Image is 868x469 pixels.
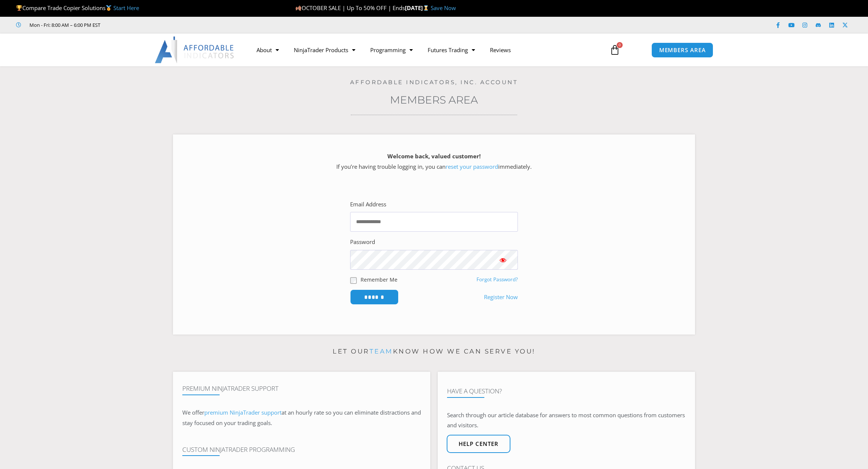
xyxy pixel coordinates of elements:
iframe: Customer reviews powered by Trustpilot [111,21,223,29]
a: MEMBERS AREA [651,42,714,58]
img: ⌛ [423,5,429,11]
span: Help center [459,441,499,447]
p: Let our know how we can serve you! [173,346,695,358]
img: 🥇 [106,5,111,11]
a: team [369,348,393,355]
span: MEMBERS AREA [659,47,706,53]
a: reset your password [446,163,498,170]
span: OCTOBER SALE | Up To 50% OFF | Ends [295,4,405,12]
a: Affordable Indicators, Inc. Account [350,79,518,86]
span: at an hourly rate so you can eliminate distractions and stay focused on your trading goals. [182,409,421,427]
label: Remember Me [361,276,397,283]
label: Password [350,237,375,247]
a: Start Here [113,4,139,12]
strong: [DATE] [405,4,431,12]
a: 0 [598,39,631,61]
a: Register Now [484,292,518,302]
a: premium NinjaTrader support [204,409,282,416]
p: Search through our article database for answers to most common questions from customers and visit... [447,410,686,431]
a: Programming [363,41,420,58]
a: Members Area [390,94,478,106]
a: Save Now [431,4,456,12]
h4: Have A Question? [447,387,686,395]
a: Reviews [482,41,518,58]
h4: Premium NinjaTrader Support [182,385,421,392]
img: 🏆 [16,5,22,11]
label: Email Address [350,199,386,210]
a: Forgot Password? [477,276,518,283]
span: Compare Trade Copier Solutions [16,4,139,12]
span: Mon - Fri: 8:00 AM – 6:00 PM EST [28,20,100,29]
h4: Custom NinjaTrader Programming [182,446,421,453]
a: Help center [447,435,510,453]
a: NinjaTrader Products [286,41,363,58]
a: Futures Trading [420,41,482,58]
nav: Menu [249,41,601,58]
span: 0 [617,42,623,48]
p: If you’re having trouble logging in, you can immediately. [186,151,682,172]
img: 🍂 [296,5,301,11]
span: We offer [182,409,204,416]
img: LogoAI | Affordable Indicators – NinjaTrader [155,37,235,63]
button: Show password [488,250,518,270]
a: About [249,41,286,58]
strong: Welcome back, valued customer! [387,152,481,160]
